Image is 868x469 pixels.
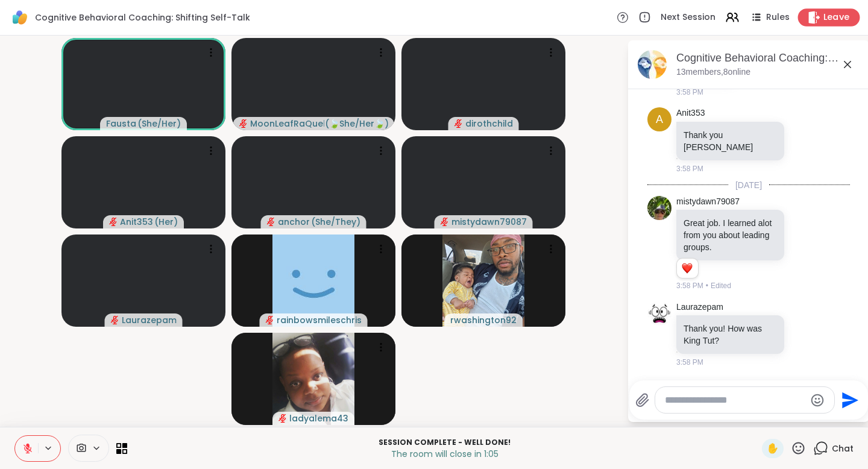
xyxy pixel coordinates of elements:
[706,280,708,291] span: •
[823,11,850,24] span: Leave
[450,314,517,326] span: rwashington92
[711,280,731,291] span: Edited
[676,66,750,78] p: 13 members, 8 online
[106,118,136,130] span: Fausta
[676,107,705,119] a: Anit353
[684,323,777,347] p: Thank you! How was King Tut?
[676,163,703,174] span: 3:58 PM
[676,87,703,98] span: 3:58 PM
[134,448,755,460] p: The room will close in 1:05
[832,442,854,455] span: Chat
[239,119,248,128] span: audio-muted
[272,333,354,425] img: ladyalema43
[647,301,671,326] img: https://sharewell-space-live.sfo3.digitaloceanspaces.com/user-generated/4ce7061a-bc4c-485c-875e-d...
[810,393,825,408] button: Emoji picker
[661,11,715,24] span: Next Session
[835,386,862,414] button: Send
[677,259,698,278] div: Reaction list
[35,11,250,24] span: Cognitive Behavioral Coaching: Shifting Self-Talk
[311,216,360,228] span: ( She/They )
[111,316,119,324] span: audio-muted
[272,234,354,327] img: rainbowsmileschris
[676,357,703,368] span: 3:58 PM
[278,216,310,228] span: anchor
[137,118,181,130] span: ( She/Her )
[120,216,153,228] span: Anit353
[289,412,348,424] span: ladyalema43
[647,196,671,220] img: https://sharewell-space-live.sfo3.digitaloceanspaces.com/user-generated/455d6359-29da-442b-903c-6...
[277,314,362,326] span: rainbowsmileschris
[442,234,524,327] img: rwashington92
[665,394,805,406] textarea: Type your message
[122,314,177,326] span: Laurazepam
[465,118,513,130] span: dirothchild
[656,112,663,128] span: A
[10,7,30,28] img: ShareWell Logomark
[325,118,388,130] span: ( 🍃She/Her🍃 )
[676,196,740,208] a: mistydawn79087
[681,263,693,273] button: Reactions: love
[728,179,769,191] span: [DATE]
[766,11,790,24] span: Rules
[684,129,777,153] p: Thank you [PERSON_NAME]
[278,414,287,423] span: audio-muted
[638,50,667,79] img: Cognitive Behavioral Coaching: Shifting Self-Talk, Oct 14
[676,280,703,291] span: 3:58 PM
[267,218,275,226] span: audio-muted
[684,217,777,253] p: Great job. I learned alot from you about leading groups.
[454,119,463,128] span: audio-muted
[451,216,527,228] span: mistydawn79087
[266,316,274,324] span: audio-muted
[154,216,178,228] span: ( Her )
[676,301,723,313] a: Laurazepam
[109,218,118,226] span: audio-muted
[767,441,779,456] span: ✋
[676,51,860,66] div: Cognitive Behavioral Coaching: Shifting Self-Talk, [DATE]
[134,437,755,448] p: Session Complete - well done!
[441,218,449,226] span: audio-muted
[250,118,324,130] span: MoonLeafRaQuel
